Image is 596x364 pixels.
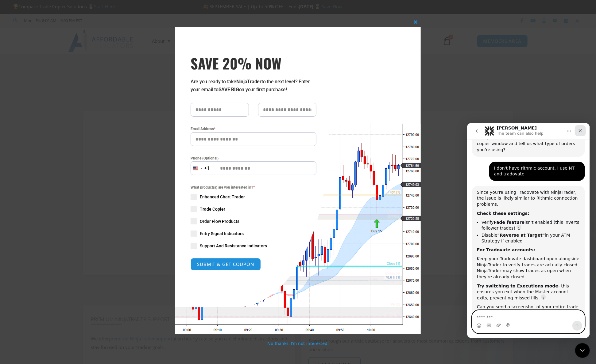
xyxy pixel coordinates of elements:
label: Support And Resistance Indicators [191,243,316,249]
iframe: Intercom live chat [467,123,590,338]
div: +1 [204,164,210,172]
span: Support And Resistance Indicators [200,243,267,249]
span: What product(s) are you interested in? [191,184,316,190]
label: Trade Copier [191,206,316,212]
span: Enhanced Chart Trader [200,194,245,200]
label: Entry Signal Indicators [191,231,316,237]
button: Selected country [191,161,210,175]
span: Trade Copier [200,206,225,212]
strong: NinjaTrader [236,79,261,84]
button: SUBMIT & GET COUPON [191,258,261,271]
a: No thanks, I’m not interested! [267,340,328,346]
label: Enhanced Chart Trader [191,194,316,200]
iframe: Intercom live chat [575,343,590,358]
strong: SAVE BIG [219,87,239,92]
label: Phone (Optional) [191,155,316,161]
label: Order Flow Products [191,218,316,224]
p: Are you ready to take to the next level? Enter your email to on your first purchase! [191,78,316,94]
h3: SAVE 20% NOW [191,54,316,72]
span: Order Flow Products [200,218,239,224]
label: Email Address [191,126,316,132]
span: Entry Signal Indicators [200,231,244,237]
